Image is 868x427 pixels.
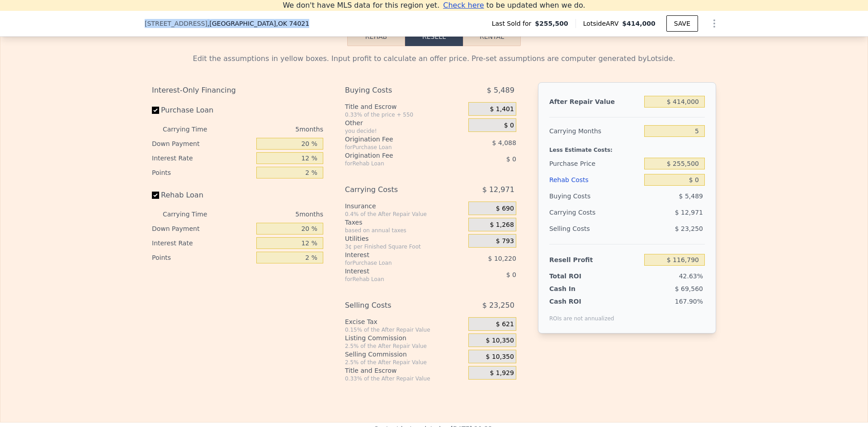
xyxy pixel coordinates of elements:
span: $ 4,088 [492,139,516,146]
span: $ 10,220 [488,255,516,262]
div: Less Estimate Costs: [549,139,705,155]
span: $ 1,929 [490,369,514,377]
label: Rehab Loan [152,187,253,203]
div: Excise Tax [345,317,465,326]
span: Lotside ARV [583,19,622,28]
label: Purchase Loan [152,102,253,118]
button: Show Options [705,14,723,33]
div: Carrying Costs [345,182,446,198]
span: $255,500 [535,19,568,28]
div: Carrying Costs [549,204,606,221]
span: [STREET_ADDRESS] [145,19,208,28]
span: 42.63% [679,272,703,280]
div: 2.5% of the After Repair Value [345,359,465,366]
div: 3¢ per Finished Square Foot [345,243,465,250]
button: Resell [405,27,463,46]
div: Interest [345,267,446,276]
div: Selling Costs [345,297,446,314]
span: $ 23,250 [675,225,703,232]
div: Carrying Time [163,122,222,136]
div: Purchase Price [549,155,641,172]
span: $ 10,350 [486,337,514,345]
span: $ 23,250 [482,297,514,314]
span: 167.90% [675,298,703,305]
span: $ 690 [496,205,514,213]
div: Resell Profit [549,252,641,268]
span: $ 1,401 [490,105,514,113]
button: Rental [463,27,521,46]
span: $ 0 [506,271,516,278]
div: Edit the assumptions in yellow boxes. Input profit to calculate an offer price. Pre-set assumptio... [152,53,716,64]
div: 0.4% of the After Repair Value [345,211,465,218]
div: Total ROI [549,272,606,281]
div: Title and Escrow [345,102,465,111]
div: 2.5% of the After Repair Value [345,343,465,350]
div: Taxes [345,218,465,227]
button: Rehab [347,27,405,46]
div: Interest Rate [152,151,253,165]
div: 5 months [225,122,323,136]
div: Down Payment [152,221,253,236]
div: for Purchase Loan [345,259,446,267]
div: 0.33% of the After Repair Value [345,375,465,382]
div: for Rehab Loan [345,160,446,167]
span: $ 12,971 [482,182,514,198]
div: Listing Commission [345,333,465,343]
div: ROIs are not annualized [549,306,614,322]
div: based on annual taxes [345,227,465,234]
span: $ 10,350 [486,353,514,361]
div: 0.15% of the After Repair Value [345,326,465,333]
span: $ 0 [504,122,514,130]
div: Selling Costs [549,221,641,237]
div: Down Payment [152,136,253,151]
span: $414,000 [622,20,656,27]
input: Rehab Loan [152,192,159,199]
span: Last Sold for [492,19,535,28]
span: $ 5,489 [487,82,514,99]
div: Interest [345,250,446,259]
div: Other [345,118,465,127]
div: Rehab Costs [549,172,641,188]
div: Origination Fee [345,151,446,160]
span: $ 69,560 [675,285,703,292]
div: Utilities [345,234,465,243]
div: Interest Rate [152,236,253,250]
div: Points [152,250,253,265]
div: Cash In [549,284,606,293]
div: for Rehab Loan [345,276,446,283]
div: Carrying Months [549,123,641,139]
span: $ 621 [496,320,514,328]
span: , OK 74021 [276,20,309,27]
span: $ 5,489 [679,192,703,200]
span: , [GEOGRAPHIC_DATA] [208,19,309,28]
div: Buying Costs [549,188,641,204]
div: you decide! [345,127,465,135]
div: Interest-Only Financing [152,82,323,99]
div: Buying Costs [345,82,446,99]
button: SAVE [666,15,698,32]
div: 0.33% of the price + 550 [345,111,465,118]
div: Title and Escrow [345,366,465,375]
div: Origination Fee [345,135,446,144]
div: for Purchase Loan [345,144,446,151]
div: Points [152,165,253,180]
input: Purchase Loan [152,107,159,114]
div: Carrying Time [163,207,222,221]
span: Check here [443,1,484,9]
div: Cash ROI [549,297,614,306]
span: $ 1,268 [490,221,514,229]
div: 5 months [225,207,323,221]
span: $ 12,971 [675,209,703,216]
span: $ 793 [496,237,514,245]
div: Insurance [345,202,465,211]
span: $ 0 [506,155,516,163]
div: After Repair Value [549,94,641,110]
div: Selling Commission [345,350,465,359]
